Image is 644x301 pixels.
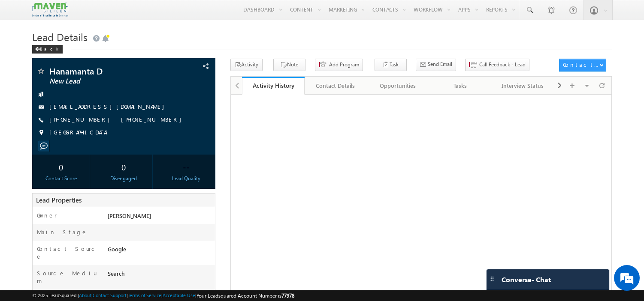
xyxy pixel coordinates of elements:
[197,292,294,299] span: Your Leadsquared Account Number is
[248,81,298,89] div: Activity History
[311,80,359,91] div: Contact Details
[315,59,363,71] button: Add Program
[499,80,546,91] div: Interview Status
[108,212,151,219] span: [PERSON_NAME]
[34,175,88,182] div: Contact Score
[49,128,112,137] span: [GEOGRAPHIC_DATA]
[37,245,99,260] label: Contact Source
[34,159,88,175] div: 0
[32,292,294,300] span: © 2025 LeadSquared | | | | |
[49,116,186,124] span: [PHONE_NUMBER] [PHONE_NUMBER]
[563,61,599,69] div: Contact Actions
[97,159,150,175] div: 0
[230,59,263,71] button: Activity
[49,67,163,75] span: Hanamanta D
[489,275,496,282] img: carter-drag
[502,276,551,283] span: Converse - Chat
[329,61,359,69] span: Add Program
[93,292,127,298] a: Contact Support
[428,60,452,68] span: Send Email
[37,269,99,285] label: Source Medium
[429,77,492,95] a: Tasks
[273,59,305,71] button: Note
[242,77,304,95] a: Activity History
[49,77,163,86] span: New Lead
[106,269,215,281] div: Search
[128,292,161,298] a: Terms of Service
[160,159,213,175] div: --
[37,212,57,219] label: Owner
[32,2,68,17] img: Custom Logo
[37,228,88,236] label: Main Stage
[49,103,169,110] a: [EMAIL_ADDRESS][DOMAIN_NAME]
[492,77,554,95] a: Interview Status
[79,292,91,298] a: About
[559,59,606,72] button: Contact Actions
[305,77,367,95] a: Contact Details
[374,80,421,91] div: Opportunities
[106,245,215,257] div: Google
[160,175,213,182] div: Lead Quality
[97,175,150,182] div: Disengaged
[436,80,484,91] div: Tasks
[32,45,63,54] div: Back
[32,30,88,44] span: Lead Details
[367,77,429,95] a: Opportunities
[163,292,195,298] a: Acceptable Use
[465,59,529,71] button: Call Feedback - Lead
[36,196,82,204] span: Lead Properties
[32,45,67,52] a: Back
[375,59,407,71] button: Task
[281,292,294,299] span: 77978
[479,61,526,69] span: Call Feedback - Lead
[416,59,456,71] button: Send Email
